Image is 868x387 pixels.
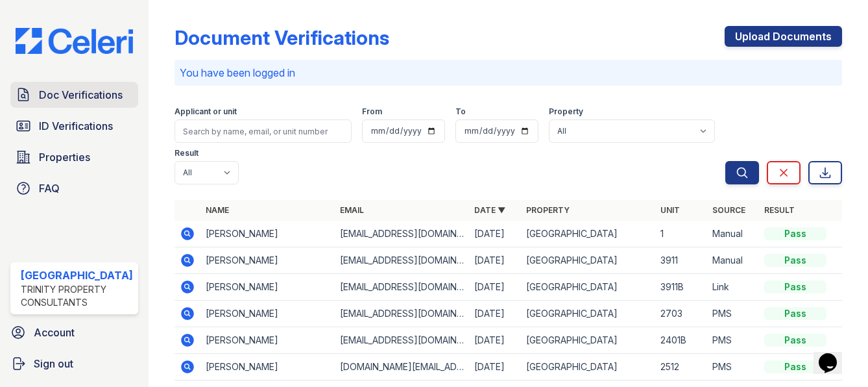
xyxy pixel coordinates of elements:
a: Result [764,205,795,215]
td: [DATE] [469,301,521,327]
a: Doc Verifications [10,82,138,108]
td: [DATE] [469,247,521,274]
td: 2703 [655,301,707,327]
a: Date ▼ [474,205,505,215]
td: [PERSON_NAME] [200,327,335,354]
td: Manual [707,221,759,247]
a: ID Verifications [10,113,138,139]
label: To [455,106,466,117]
span: Sign out [34,356,73,371]
td: [GEOGRAPHIC_DATA] [521,301,655,327]
iframe: chat widget [814,335,855,374]
td: Manual [707,247,759,274]
td: PMS [707,354,759,381]
a: Name [206,205,229,215]
a: Email [340,205,364,215]
div: Pass [764,334,826,347]
img: CE_Logo_Blue-a8612792a0a2168367f1c8372b55b34899dd931a85d93a1a3d3e32e68fde9ad4.png [5,28,143,55]
a: Source [712,205,745,215]
div: Pass [764,254,826,267]
a: Unit [660,205,680,215]
div: Pass [764,227,826,240]
td: 3911 [655,247,707,274]
td: [EMAIL_ADDRESS][DOMAIN_NAME] [335,221,469,247]
td: [EMAIL_ADDRESS][DOMAIN_NAME] [335,301,469,327]
td: [GEOGRAPHIC_DATA] [521,221,655,247]
td: [DOMAIN_NAME][EMAIL_ADDRESS][DOMAIN_NAME] [335,354,469,381]
span: FAQ [39,181,60,196]
span: Properties [39,149,90,165]
label: Applicant or unit [175,106,237,117]
td: [PERSON_NAME] [200,301,335,327]
label: Result [175,148,199,158]
td: [PERSON_NAME] [200,247,335,274]
td: [DATE] [469,221,521,247]
div: Pass [764,360,826,373]
a: Account [5,319,143,345]
span: Account [34,325,75,340]
td: [PERSON_NAME] [200,354,335,381]
a: Sign out [5,351,143,377]
td: 1 [655,221,707,247]
a: FAQ [10,175,138,201]
td: 3911B [655,274,707,301]
td: [GEOGRAPHIC_DATA] [521,274,655,301]
td: PMS [707,301,759,327]
td: [EMAIL_ADDRESS][DOMAIN_NAME] [335,327,469,354]
span: ID Verifications [39,118,113,134]
div: Pass [764,281,826,293]
td: [DATE] [469,354,521,381]
td: Link [707,274,759,301]
td: 2512 [655,354,707,381]
td: [GEOGRAPHIC_DATA] [521,327,655,354]
span: Doc Verifications [39,87,123,103]
div: [GEOGRAPHIC_DATA] [21,268,133,283]
td: [GEOGRAPHIC_DATA] [521,354,655,381]
td: [GEOGRAPHIC_DATA] [521,247,655,274]
td: [EMAIL_ADDRESS][DOMAIN_NAME] [335,274,469,301]
td: 2401B [655,327,707,354]
p: You have been logged in [180,65,837,81]
td: [PERSON_NAME] [200,221,335,247]
label: Property [549,106,583,117]
div: Trinity Property Consultants [21,283,133,309]
input: Search by name, email, or unit number [175,119,352,143]
td: [PERSON_NAME] [200,274,335,301]
div: Document Verifications [175,26,389,49]
td: PMS [707,327,759,354]
a: Upload Documents [725,26,842,47]
a: Property [526,205,570,215]
td: [DATE] [469,327,521,354]
td: [EMAIL_ADDRESS][DOMAIN_NAME] [335,247,469,274]
td: [DATE] [469,274,521,301]
label: From [362,106,382,117]
div: Pass [764,307,826,320]
a: Properties [10,144,138,170]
